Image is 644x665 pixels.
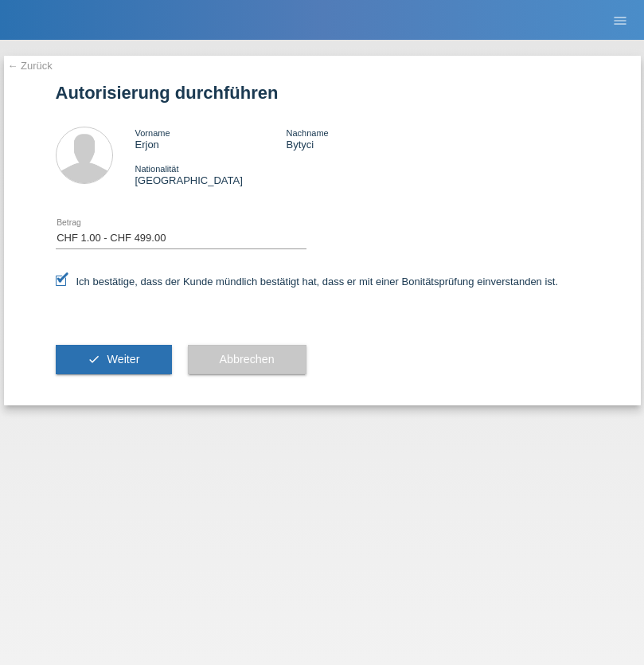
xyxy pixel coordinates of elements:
[135,164,179,174] span: Nationalität
[56,276,559,288] label: Ich bestätige, dass der Kunde mündlich bestätigt hat, dass er mit einer Bonitätsprüfung einversta...
[8,60,53,72] a: ← Zurück
[135,128,170,138] span: Vorname
[286,128,328,138] span: Nachname
[286,127,437,151] div: Bytyci
[612,13,628,29] i: menu
[604,15,636,25] a: menu
[188,345,306,375] button: Abbrechen
[56,345,172,375] button: check Weiter
[135,162,287,186] div: [GEOGRAPHIC_DATA]
[220,353,275,366] span: Abbrechen
[107,353,139,366] span: Weiter
[56,83,589,103] h1: Autorisierung durchführen
[88,353,100,366] i: check
[135,127,287,151] div: Erjon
